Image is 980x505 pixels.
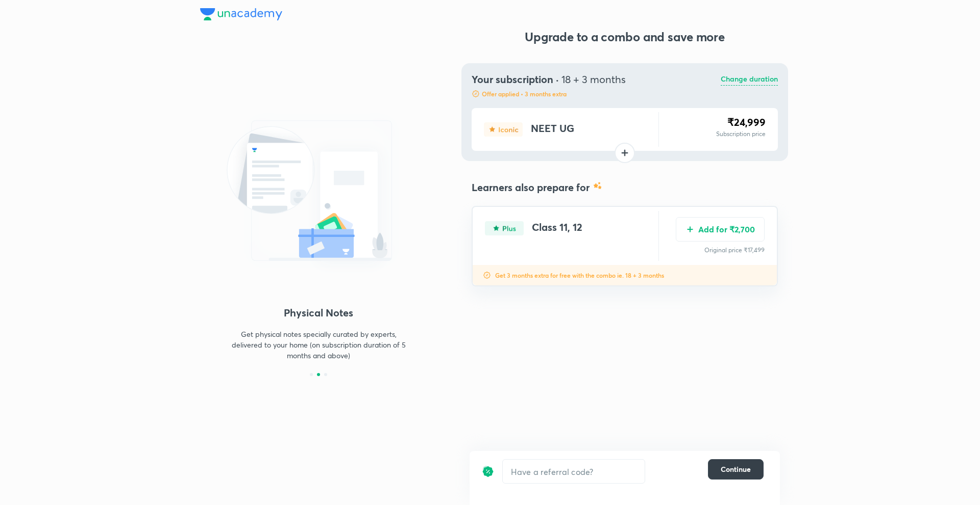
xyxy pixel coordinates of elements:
[470,29,780,45] h3: Upgrade to a combo and save more
[485,221,524,235] img: type
[472,73,626,86] h4: Your subscription ·
[532,221,582,235] h4: Class 11, 12
[200,305,437,321] h4: Physical Notes
[200,8,282,20] img: Company Logo
[676,217,765,242] button: Add for ₹2,700
[230,329,407,361] p: Get physical notes specially curated by experts, delivered to your home (on subscription duration...
[716,129,766,139] p: Subscription price
[708,459,764,480] button: Continue
[200,102,437,279] img: LMP_2_7b8126245a.svg
[482,90,567,98] p: Offer applied • 3 months extra
[495,271,664,279] p: Get 3 months extra for free with the combo ie. 18 + 3 months
[482,459,494,484] img: discount
[721,73,778,86] p: Change duration
[484,122,523,137] img: type
[594,181,602,190] img: combo
[483,271,491,279] img: discount
[721,464,751,474] span: Continue
[503,460,645,484] input: Have a referral code?
[686,225,694,233] img: add
[727,115,766,129] span: ₹24,999
[472,181,590,194] h4: Learners also prepare for
[561,72,626,86] span: 18 + 3 months
[531,122,574,137] h4: NEET UG
[472,90,480,98] img: discount
[676,246,765,255] p: Original price ₹17,499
